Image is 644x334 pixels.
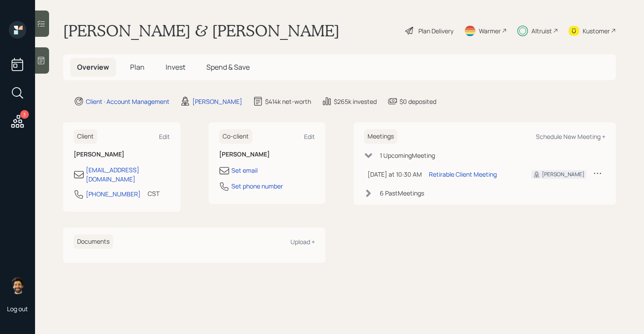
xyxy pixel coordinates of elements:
div: [PERSON_NAME] [192,97,242,106]
h6: Co-client [219,129,252,144]
div: CST [148,189,159,198]
h6: [PERSON_NAME] [74,151,170,158]
div: Edit [159,132,170,141]
div: Set phone number [231,181,283,191]
div: $414k net-worth [265,97,311,106]
div: Schedule New Meeting + [536,132,605,141]
div: Upload + [290,238,315,246]
span: Spend & Save [206,62,250,72]
span: Overview [77,62,109,72]
div: Altruist [531,26,552,36]
h1: [PERSON_NAME] & [PERSON_NAME] [63,21,340,40]
span: Invest [166,62,185,72]
h6: Documents [74,235,113,249]
div: Edit [304,132,315,141]
h6: Client [74,129,97,144]
h6: [PERSON_NAME] [219,151,315,158]
div: $0 deposited [400,97,436,106]
div: Log out [7,305,28,313]
div: [DATE] at 10:30 AM [368,170,422,179]
div: Plan Delivery [418,26,453,36]
div: Kustomer [583,26,610,36]
div: [EMAIL_ADDRESS][DOMAIN_NAME] [86,165,170,184]
div: Retirable Client Meeting [429,170,497,179]
div: 6 Past Meeting s [380,188,424,198]
h6: Meetings [364,129,397,144]
span: Plan [130,62,145,72]
div: Set email [231,166,258,175]
div: 1 Upcoming Meeting [380,151,435,160]
div: $265k invested [334,97,377,106]
div: [PERSON_NAME] [542,171,584,178]
img: eric-schwartz-headshot.png [9,277,26,294]
div: 3 [20,110,29,119]
div: Client · Account Management [86,97,170,106]
div: [PHONE_NUMBER] [86,189,141,199]
div: Warmer [479,26,501,36]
